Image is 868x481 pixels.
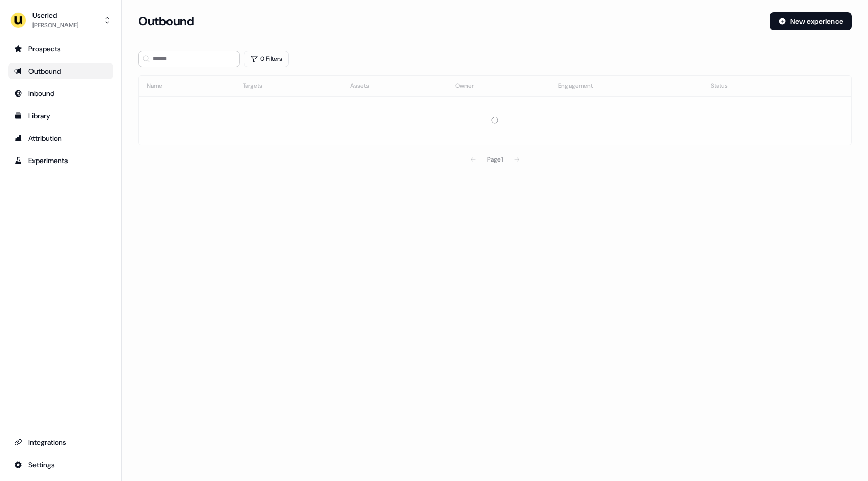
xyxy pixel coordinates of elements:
a: Go to integrations [8,457,113,473]
div: Outbound [14,66,107,76]
div: Userled [32,10,78,20]
div: Prospects [14,44,107,54]
button: Userled[PERSON_NAME] [8,8,113,33]
div: [PERSON_NAME] [32,20,78,30]
div: Inbound [14,88,107,99]
div: Settings [14,460,107,470]
a: Go to attribution [8,130,113,146]
button: 0 Filters [244,51,289,67]
a: Go to templates [8,108,113,124]
a: Go to integrations [8,434,113,451]
div: Library [14,111,107,121]
a: Go to experiments [8,152,113,169]
a: Go to prospects [8,41,113,57]
div: Integrations [14,437,107,447]
div: Experiments [14,155,107,166]
a: Go to outbound experience [8,63,113,79]
button: New experience [770,12,852,30]
h3: Outbound [138,14,194,29]
a: Go to Inbound [8,85,113,102]
div: Attribution [14,133,107,143]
